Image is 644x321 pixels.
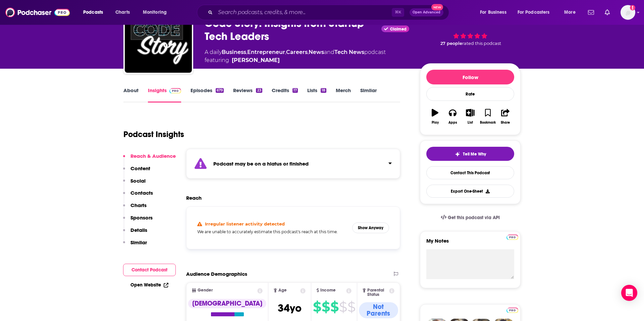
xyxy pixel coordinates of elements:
h4: Irregular listener activity detected [205,221,285,227]
button: open menu [138,7,175,18]
img: Podchaser - Follow, Share and Rate Podcasts [5,6,70,19]
a: Business [222,49,246,55]
div: 679 [216,88,224,93]
a: Similar [360,87,377,103]
svg: Add a profile image [630,5,635,10]
p: Charts [130,202,147,208]
p: Sponsors [130,214,153,221]
button: Follow [426,70,514,84]
button: open menu [475,7,515,18]
h5: We are unable to accurately estimate this podcast's reach at this time. [197,229,347,234]
h2: Audience Demographics [186,271,247,277]
div: List [468,121,473,125]
a: Entrepreneur [247,49,285,55]
button: tell me why sparkleTell Me Why [426,147,514,161]
span: More [564,8,576,17]
button: Contact Podcast [123,264,176,276]
button: Share [497,105,514,129]
span: Open Advanced [413,11,440,14]
span: Logged in as kgolds [621,5,635,20]
span: $ [347,302,355,312]
span: For Podcasters [518,8,550,17]
span: , [308,49,309,55]
span: Podcasts [83,8,103,17]
span: and [324,49,334,55]
div: Play [432,121,439,125]
div: 18 [321,88,326,93]
a: Show notifications dropdown [602,7,612,18]
button: Social [123,178,146,190]
button: Charts [123,202,147,214]
a: Lists18 [307,87,326,103]
a: News [309,49,324,55]
span: ⌘ K [392,8,404,17]
span: $ [339,302,347,312]
span: Charts [115,8,130,17]
button: open menu [559,7,584,18]
input: Search podcasts, credits, & more... [215,7,392,18]
img: tell me why sparkle [455,151,460,157]
span: For Business [480,8,506,17]
span: Tell Me Why [463,151,486,157]
div: 17 [292,88,298,93]
span: Get this podcast via API [448,215,500,220]
div: Bookmark [480,121,496,125]
span: 34 yo [278,302,302,315]
a: Careers [286,49,308,55]
p: Social [130,178,146,184]
p: Reach & Audience [130,153,176,159]
button: Details [123,227,147,239]
p: Content [130,165,150,172]
div: Rate [426,87,514,101]
button: Bookmark [479,105,496,129]
button: Open AdvancedNew [410,8,443,16]
div: Not Parents [359,302,398,318]
span: rated this podcast [462,41,501,46]
a: Tech News [334,49,364,55]
img: Podchaser Pro [506,308,518,313]
button: Play [426,105,444,129]
span: New [431,4,443,10]
div: [DEMOGRAPHIC_DATA] [188,299,266,308]
img: Podchaser Pro [169,88,181,93]
div: Open Intercom Messenger [621,285,637,301]
span: Parental Status [367,288,388,297]
img: User Profile [621,5,635,20]
a: Pro website [506,234,518,240]
span: $ [330,302,338,312]
div: Apps [448,121,457,125]
span: , [285,49,286,55]
a: InsightsPodchaser Pro [148,87,181,103]
a: Merch [336,87,351,103]
span: 27 people [440,41,462,46]
a: Noah Labhart [232,56,280,64]
button: Contacts [123,190,153,202]
div: 23 [256,88,262,93]
p: Contacts [130,190,153,196]
button: Sponsors [123,214,153,227]
a: Pro website [506,307,518,313]
a: About [123,87,139,103]
span: Claimed [390,27,407,31]
section: Click to expand status details [186,149,400,179]
a: Contact This Podcast [426,166,514,179]
div: 27 peoplerated this podcast [420,10,521,52]
div: A daily podcast [205,48,386,64]
a: Show notifications dropdown [585,7,597,18]
button: Content [123,165,150,178]
span: Age [278,288,287,293]
div: Search podcasts, credits, & more... [203,5,455,20]
a: Charts [111,7,134,18]
button: open menu [78,7,112,18]
h1: Podcast Insights [123,129,184,139]
strong: Podcast may be on a hiatus or finished [213,160,309,167]
img: Code Story: Insights from Startup Tech Leaders [125,6,192,73]
label: My Notes [426,238,514,249]
button: open menu [513,7,559,18]
span: $ [322,302,330,312]
div: Share [501,121,510,125]
p: Similar [130,239,147,246]
a: Reviews23 [233,87,262,103]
